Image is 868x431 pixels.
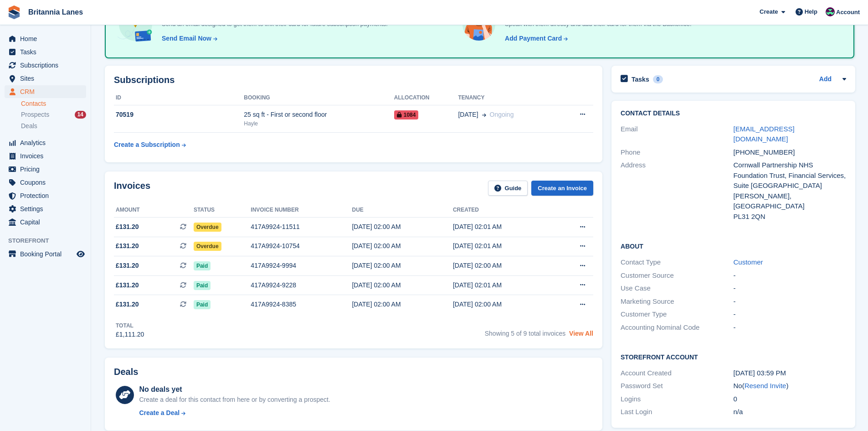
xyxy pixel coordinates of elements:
div: 417A9924-8385 [251,300,352,309]
div: [DATE] 02:00 AM [453,300,554,309]
a: Add Payment Card [501,34,569,43]
div: [PHONE_NUMBER] [734,147,846,158]
span: £131.20 [116,261,139,270]
div: PL31 2QN [734,212,846,222]
th: Tenancy [458,91,559,105]
div: [DATE] 02:00 AM [352,300,452,309]
span: Overdue [194,223,221,232]
a: menu [5,72,86,85]
th: Due [352,203,452,218]
div: - [734,309,846,320]
a: menu [5,46,86,58]
span: £131.20 [116,222,139,232]
h2: Subscriptions [114,75,593,85]
th: ID [114,91,244,105]
span: Paid [194,281,211,290]
span: Protection [20,189,75,202]
a: Preview store [75,249,86,260]
a: View All [569,330,593,337]
span: Home [20,32,75,45]
span: Ongoing [490,111,514,118]
th: Created [453,203,554,218]
a: Britannia Lanes [25,5,87,20]
th: Amount [114,203,194,218]
div: Email [621,124,733,145]
div: [GEOGRAPHIC_DATA] [734,201,846,212]
span: Settings [20,203,75,215]
div: 25 sq ft - First or second floor [244,110,394,119]
a: Guide [488,181,528,196]
a: menu [5,203,86,215]
div: Add Payment Card [505,34,562,43]
span: Paid [194,300,211,309]
h2: Storefront Account [621,352,846,361]
div: Account Created [621,368,733,379]
a: Create a Deal [139,408,330,418]
div: 0 [734,394,846,405]
div: Phone [621,147,733,158]
a: Deals [21,121,86,131]
div: Create a Deal [139,408,180,418]
th: Invoice number [251,203,352,218]
div: [DATE] 02:01 AM [453,280,554,290]
th: Booking [244,91,394,105]
h2: Invoices [114,181,150,196]
div: Contact Type [621,257,733,268]
div: - [734,296,846,307]
span: [DATE] [458,110,478,119]
div: [DATE] 02:01 AM [453,241,554,251]
div: 417A9924-10754 [251,241,352,251]
span: Sites [20,72,75,85]
th: Allocation [394,91,458,105]
span: Analytics [20,136,75,149]
div: Total [116,322,144,330]
span: Deals [21,122,37,130]
div: Last Login [621,407,733,417]
a: menu [5,163,86,176]
span: £131.20 [116,241,139,251]
a: menu [5,59,86,72]
div: No [734,381,846,391]
a: menu [5,189,86,202]
div: Marketing Source [621,296,733,307]
span: Help [805,7,817,16]
a: Contacts [21,99,86,108]
a: menu [5,136,86,149]
span: Account [836,8,860,17]
span: 1084 [394,110,419,119]
span: Coupons [20,176,75,189]
div: - [734,283,846,294]
a: Create a Subscription [114,136,186,153]
div: [DATE] 02:00 AM [352,280,452,290]
div: [DATE] 02:01 AM [453,222,554,232]
div: £1,111.20 [116,330,144,339]
div: Logins [621,394,733,405]
span: ( ) [742,382,789,389]
div: Cornwall Partnership NHS Foundation Trust, Financial Services, [734,160,846,181]
a: Resend Invite [745,382,786,389]
div: n/a [734,407,846,417]
h2: Deals [114,367,138,377]
span: CRM [20,85,75,98]
span: Create [760,7,778,16]
div: 0 [653,75,663,83]
img: Kirsty Miles [826,7,835,16]
div: 417A9924-11511 [251,222,352,232]
div: Send Email Now [162,34,211,43]
span: Tasks [20,46,75,58]
div: Suite [GEOGRAPHIC_DATA][PERSON_NAME], [734,181,846,201]
div: [DATE] 03:59 PM [734,368,846,379]
div: - [734,322,846,333]
span: Invoices [20,150,75,162]
h2: Contact Details [621,110,846,117]
span: Storefront [8,236,91,245]
div: 70519 [114,110,244,119]
span: £131.20 [116,280,139,290]
div: [DATE] 02:00 AM [352,241,452,251]
span: Capital [20,216,75,228]
span: Pricing [20,163,75,176]
div: Customer Source [621,270,733,281]
div: Create a deal for this contact from here or by converting a prospect. [139,395,330,405]
a: Prospects 14 [21,110,86,119]
div: 417A9924-9994 [251,261,352,270]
